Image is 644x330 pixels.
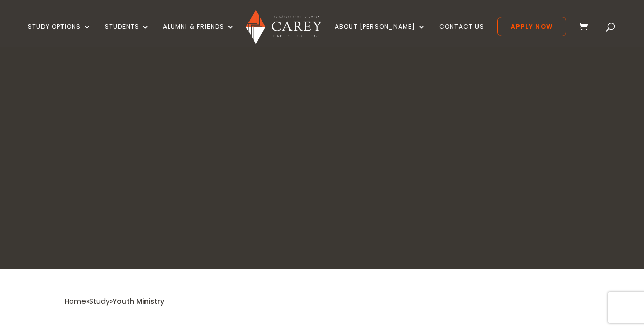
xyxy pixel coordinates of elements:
[65,296,164,306] span: » »
[246,10,321,44] img: Carey Baptist College
[28,23,91,47] a: Study Options
[65,296,86,306] a: Home
[105,23,150,47] a: Students
[497,17,566,36] a: Apply Now
[335,23,426,47] a: About [PERSON_NAME]
[89,296,110,306] a: Study
[163,23,235,47] a: Alumni & Friends
[113,296,164,306] span: Youth Ministry
[439,23,484,47] a: Contact Us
